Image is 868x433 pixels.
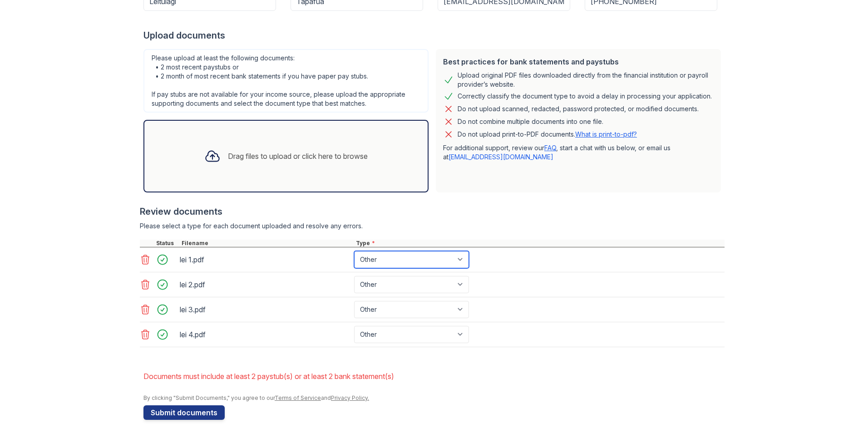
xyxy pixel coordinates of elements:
div: lei 1.pdf [180,252,350,267]
div: Do not combine multiple documents into one file. [458,116,603,127]
a: What is print-to-pdf? [575,130,637,138]
div: lei 2.pdf [180,277,350,292]
div: Correctly classify the document type to avoid a delay in processing your application. [458,91,712,102]
div: Upload original PDF files downloaded directly from the financial institution or payroll provider’... [458,71,714,89]
div: Type [354,240,725,247]
a: FAQ [544,144,556,152]
a: Terms of Service [275,394,321,401]
p: For additional support, review our , start a chat with us below, or email us at [443,143,714,162]
div: By clicking "Submit Documents," you agree to our and [143,394,725,402]
a: Privacy Policy. [331,394,369,401]
div: Please select a type for each document uploaded and resolve any errors. [140,221,725,231]
div: Status [154,240,180,247]
button: Submit documents [143,405,225,420]
div: Drag files to upload or click here to browse [228,151,368,162]
li: Documents must include at least 2 paystub(s) or at least 2 bank statement(s) [143,367,725,385]
a: [EMAIL_ADDRESS][DOMAIN_NAME] [449,153,553,161]
div: Do not upload scanned, redacted, password protected, or modified documents. [458,103,699,114]
div: Please upload at least the following documents: • 2 most recent paystubs or • 2 month of most rec... [143,49,429,113]
div: Upload documents [143,29,725,42]
div: Review documents [140,205,725,218]
div: Filename [180,240,354,247]
div: Best practices for bank statements and paystubs [443,56,714,67]
p: Do not upload print-to-PDF documents. [458,130,637,139]
div: lei 4.pdf [180,327,350,342]
div: lei 3.pdf [180,302,350,317]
